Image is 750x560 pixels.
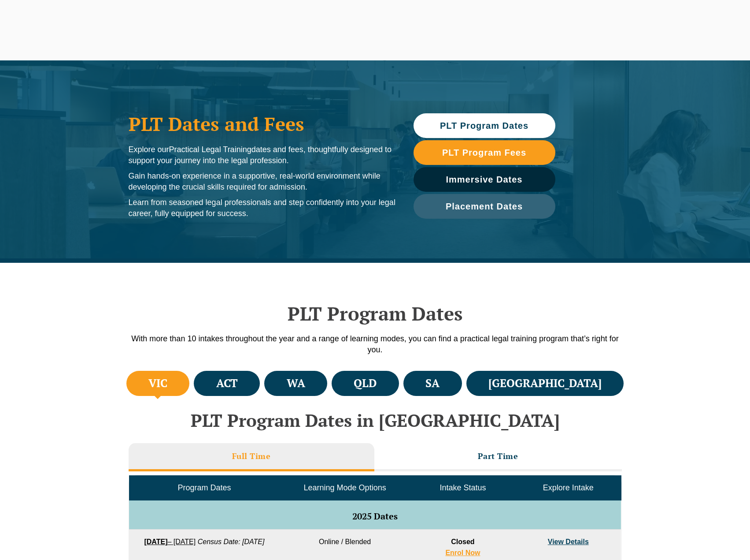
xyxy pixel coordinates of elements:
[425,376,440,391] h4: SA
[148,376,167,391] h4: VIC
[129,171,396,193] p: Gain hands-on experience in a supportive, real-world environment while developing the crucial ski...
[124,302,626,325] h2: PLT Program Dates
[144,538,196,545] a: [DATE]– [DATE]
[445,549,480,556] a: Enrol Now
[543,483,594,492] span: Explore Intake
[198,538,265,545] em: Census Date: [DATE]
[440,121,528,130] span: PLT Program Dates
[287,376,305,391] h4: WA
[129,144,396,166] p: Explore our dates and fees, thoughtfully designed to support your journey into the legal profession.
[144,538,167,545] strong: [DATE]
[414,167,555,192] a: Immersive Dates
[124,411,626,430] h2: PLT Program Dates in [GEOGRAPHIC_DATA]
[478,451,518,461] h3: Part Time
[446,175,523,184] span: Immersive Dates
[414,140,555,165] a: PLT Program Fees
[169,145,251,154] span: Practical Legal Training
[488,376,602,391] h4: [GEOGRAPHIC_DATA]
[414,194,555,219] a: Placement Dates
[124,333,626,355] p: With more than 10 intakes throughout the year and a range of learning modes, you can find a pract...
[216,376,238,391] h4: ACT
[440,483,486,492] span: Intake Status
[548,538,589,545] a: View Details
[442,148,526,157] span: PLT Program Fees
[129,197,396,219] p: Learn from seasoned legal professionals and step confidently into your legal career, fully equipp...
[414,113,555,138] a: PLT Program Dates
[352,510,398,522] span: 2025 Dates
[232,451,271,461] h3: Full Time
[177,483,231,492] span: Program Dates
[304,483,386,492] span: Learning Mode Options
[451,538,474,545] span: Closed
[354,376,377,391] h4: QLD
[129,113,396,135] h1: PLT Dates and Fees
[446,202,523,211] span: Placement Dates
